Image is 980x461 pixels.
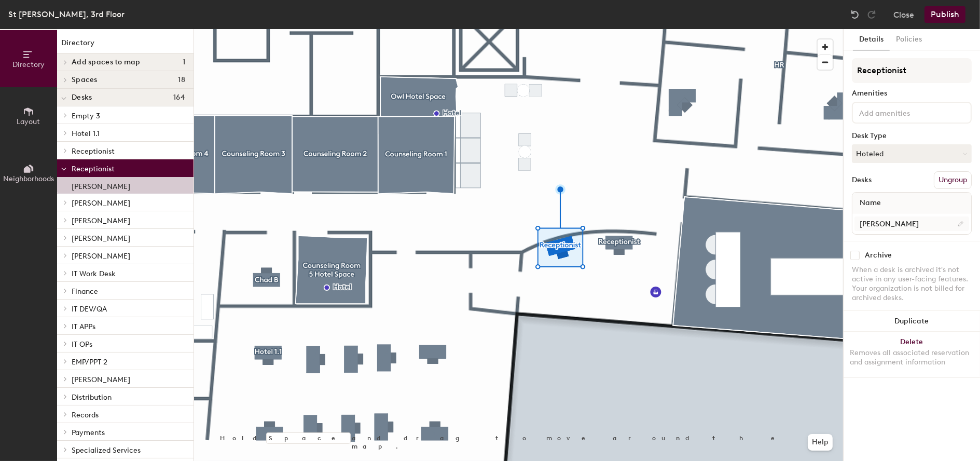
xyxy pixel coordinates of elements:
[852,265,972,303] div: When a desk is archived it's not active in any user-facing features. Your organization is not bil...
[72,58,141,66] span: Add spaces to map
[183,58,185,66] span: 1
[857,106,950,118] input: Add amenities
[72,199,130,208] span: [PERSON_NAME]
[865,251,892,260] div: Archive
[72,340,92,349] span: IT OPs
[72,165,115,173] span: Receptionist
[854,194,886,212] span: Name
[850,9,860,20] img: Undo
[924,6,965,23] button: Publish
[72,375,130,384] span: [PERSON_NAME]
[8,8,125,21] div: St [PERSON_NAME], 3rd Floor
[844,311,980,332] button: Duplicate
[72,322,95,331] span: IT APPs
[72,411,99,419] span: Records
[72,358,107,367] span: EMP/PPT 2
[72,93,92,102] span: Desks
[72,428,105,437] span: Payments
[72,234,130,243] span: [PERSON_NAME]
[72,305,107,314] span: IT DEV/QA
[17,117,40,126] span: Layout
[72,216,130,225] span: [PERSON_NAME]
[72,252,130,261] span: [PERSON_NAME]
[852,144,972,163] button: Hoteled
[852,176,872,184] div: Desks
[72,147,115,156] span: Receptionist
[854,216,969,231] input: Unnamed desk
[844,332,980,377] button: DeleteRemoves all associated reservation and assignment information
[893,6,914,23] button: Close
[890,29,928,50] button: Policies
[3,174,54,183] span: Neighborhoods
[850,348,974,367] div: Removes all associated reservation and assignment information
[852,89,972,98] div: Amenities
[57,37,194,53] h1: Directory
[72,269,116,278] span: IT Work Desk
[72,287,98,296] span: Finance
[173,93,185,102] span: 164
[72,112,100,120] span: Empty 3
[72,129,100,138] span: Hotel 1.1
[852,132,972,140] div: Desk Type
[72,446,141,455] span: Specialized Services
[72,179,130,191] p: [PERSON_NAME]
[72,76,98,84] span: Spaces
[934,171,972,189] button: Ungroup
[12,60,45,69] span: Directory
[72,393,112,402] span: Distribution
[853,29,890,50] button: Details
[808,434,833,451] button: Help
[178,76,185,84] span: 18
[866,9,877,20] img: Redo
